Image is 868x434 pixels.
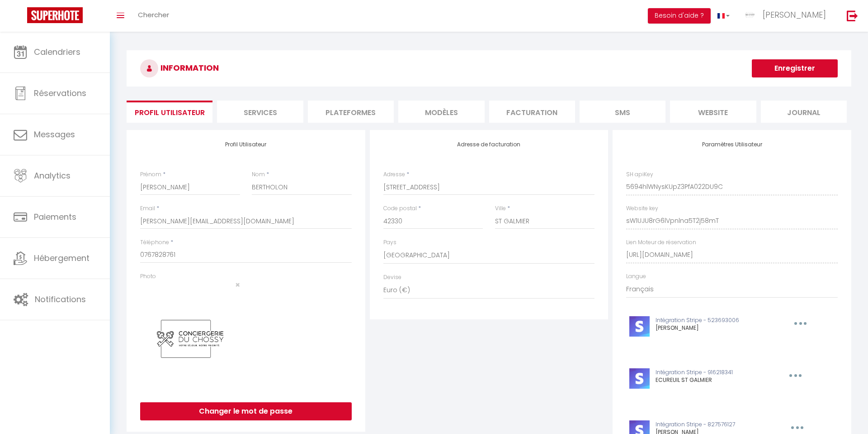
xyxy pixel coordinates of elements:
span: × [235,279,240,290]
span: Paiements [34,211,76,222]
h3: INFORMATION [127,50,851,87]
label: Lien Moteur de réservation [626,238,696,247]
li: MODÈLES [398,101,484,123]
label: Website key [626,204,658,213]
li: Plateformes [308,101,394,123]
iframe: Chat [830,393,861,427]
button: Changer le mot de passe [140,402,352,420]
label: SH apiKey [626,170,653,179]
p: Intégration Stripe - 827576127 [656,420,770,429]
button: Enregistrer [752,59,838,77]
img: ... [743,8,757,22]
h4: Adresse de facturation [383,141,595,148]
img: logout [847,10,858,21]
span: Calendriers [34,46,80,58]
button: Close [235,281,240,289]
li: Profil Utilisateur [127,101,212,123]
li: website [670,101,756,123]
label: Devise [383,273,401,282]
li: SMS [580,101,665,123]
label: Langue [626,272,646,281]
span: Réservations [34,87,86,99]
label: Ville [495,204,506,213]
li: Facturation [489,101,575,123]
span: Analytics [34,170,71,181]
label: Téléphone [140,238,169,247]
label: Nom [252,170,265,179]
span: [PERSON_NAME] [763,9,826,20]
span: ECUREUIL ST GALMIER [656,376,712,384]
li: Services [217,101,303,123]
button: Besoin d'aide ? [648,8,711,24]
label: Code postal [383,204,417,213]
span: Messages [34,129,75,140]
span: [PERSON_NAME] [656,324,699,332]
h4: Paramètres Utilisateur [626,141,838,148]
label: Prénom [140,170,161,179]
span: Chercher [138,10,169,19]
label: Email [140,204,155,213]
img: 16876328516681.png [140,289,240,389]
h4: Profil Utilisateur [140,141,352,148]
span: Notifications [35,294,86,305]
p: Intégration Stripe - 916218341 [656,368,768,377]
label: Adresse [383,170,405,179]
span: Hébergement [34,252,90,264]
li: Journal [761,101,847,123]
label: Photo [140,272,156,281]
p: Intégration Stripe - 523693006 [656,316,774,325]
label: Pays [383,238,396,247]
img: Super Booking [27,7,83,23]
img: stripe-logo.jpeg [629,368,650,389]
button: Ouvrir le widget de chat LiveChat [7,4,34,31]
img: stripe-logo.jpeg [629,316,650,337]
